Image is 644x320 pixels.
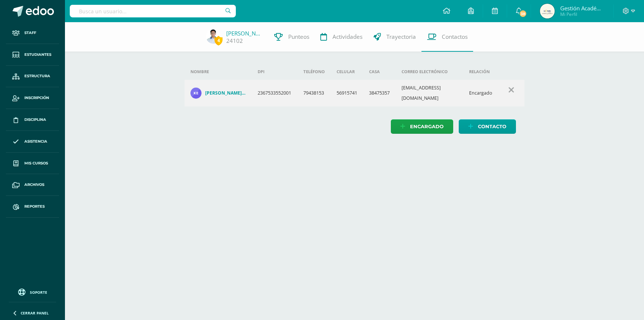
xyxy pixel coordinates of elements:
[560,11,605,17] span: Mi Perfil
[333,33,362,41] span: Actividades
[6,44,59,66] a: Estudiantes
[6,87,59,109] a: Inscripción
[24,73,50,79] span: Estructura
[478,120,506,133] span: Contacto
[315,22,368,52] a: Actividades
[9,287,56,297] a: Soporte
[30,290,47,295] span: Soporte
[24,204,45,210] span: Reportes
[24,182,44,188] span: Archivos
[6,22,59,44] a: Staff
[6,131,59,153] a: Asistencia
[396,64,463,80] th: Correo electrónico
[560,4,605,12] span: Gestión Académica
[190,88,202,99] img: af127a2cf9dca33f2f228d8442985336.png
[386,33,416,41] span: Trayectoria
[463,80,498,106] td: Encargado
[297,80,331,106] td: 79438153
[226,30,263,37] a: [PERSON_NAME]
[190,88,246,99] a: [PERSON_NAME] España [PERSON_NAME]
[6,174,59,196] a: Archivos
[363,64,396,80] th: Casa
[24,117,46,123] span: Disciplina
[6,196,59,218] a: Reportes
[410,120,444,133] span: Encargado
[70,5,236,17] input: Busca un usuario...
[297,64,331,80] th: Teléfono
[540,4,555,18] img: ff93632bf489dcbc5131d32d8a4af367.png
[331,64,363,80] th: Celular
[368,22,421,52] a: Trayectoria
[396,80,463,106] td: [EMAIL_ADDRESS][DOMAIN_NAME]
[252,80,297,106] td: 2367533552001
[6,109,59,131] a: Disciplina
[21,310,49,316] span: Cerrar panel
[214,36,223,45] span: 4
[24,95,49,101] span: Inscripción
[252,64,297,80] th: DPI
[363,80,396,106] td: 38475357
[226,37,243,45] a: 24102
[421,22,473,52] a: Contactos
[391,119,453,134] a: Encargado
[288,33,309,41] span: Punteos
[459,119,516,134] a: Contacto
[205,90,246,96] h4: [PERSON_NAME] España [PERSON_NAME]
[442,33,468,41] span: Contactos
[519,10,527,18] span: 38
[206,29,221,44] img: 65459a9deb061cd04a635072473538ba.png
[269,22,315,52] a: Punteos
[331,80,363,106] td: 56915741
[6,153,59,174] a: Mis cursos
[463,64,498,80] th: Relación
[185,64,252,80] th: Nombre
[6,66,59,88] a: Estructura
[24,30,36,36] span: Staff
[24,52,51,58] span: Estudiantes
[24,160,48,166] span: Mis cursos
[24,139,47,144] span: Asistencia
